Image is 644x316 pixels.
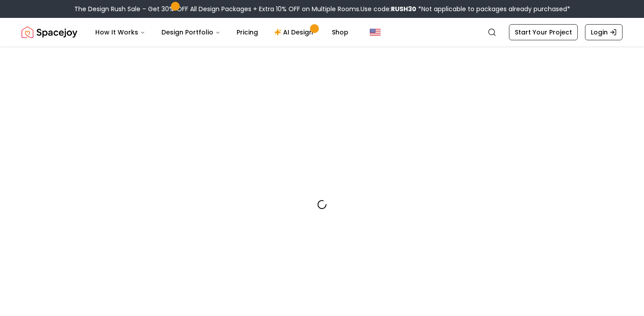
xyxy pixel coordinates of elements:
span: Use code: [360,4,416,13]
b: RUSH30 [391,4,416,13]
button: Design Portfolio [154,23,228,41]
a: Login [585,24,623,40]
img: Spacejoy Logo [21,23,77,41]
a: Shop [325,23,356,41]
button: How It Works [88,23,153,41]
nav: Global [21,18,623,47]
img: United States [370,27,381,38]
a: Start Your Project [509,24,578,40]
a: Spacejoy [21,23,77,41]
nav: Main [88,23,356,41]
span: *Not applicable to packages already purchased* [416,4,570,13]
div: The Design Rush Sale – Get 30% OFF All Design Packages + Extra 10% OFF on Multiple Rooms. [74,4,570,13]
a: AI Design [267,23,323,41]
a: Pricing [229,23,265,41]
